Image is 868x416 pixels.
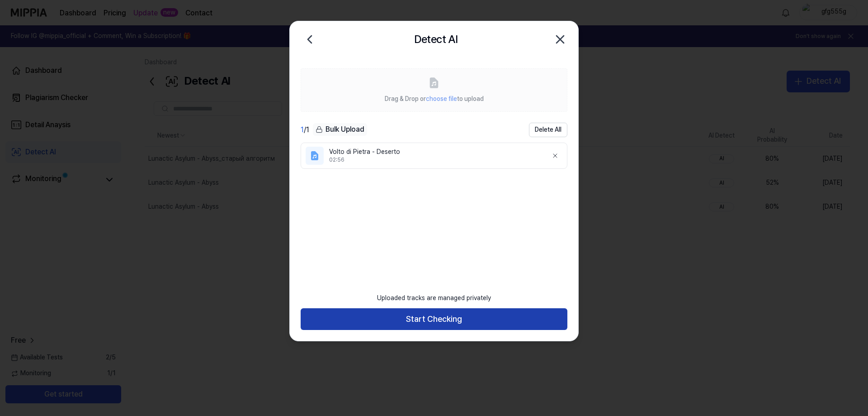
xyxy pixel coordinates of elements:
[313,123,367,136] button: Bulk Upload
[301,124,309,135] div: / 1
[426,95,457,102] span: choose file
[329,148,541,157] div: Volto di Pietra - Deserto
[313,123,367,136] div: Bulk Upload
[414,31,458,48] h2: Detect AI
[372,288,496,308] div: Uploaded tracks are managed privately
[329,156,541,164] div: 02:56
[301,125,304,134] span: 1
[529,123,567,137] button: Delete All
[301,308,567,330] button: Start Checking
[385,95,484,102] span: Drag & Drop or to upload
